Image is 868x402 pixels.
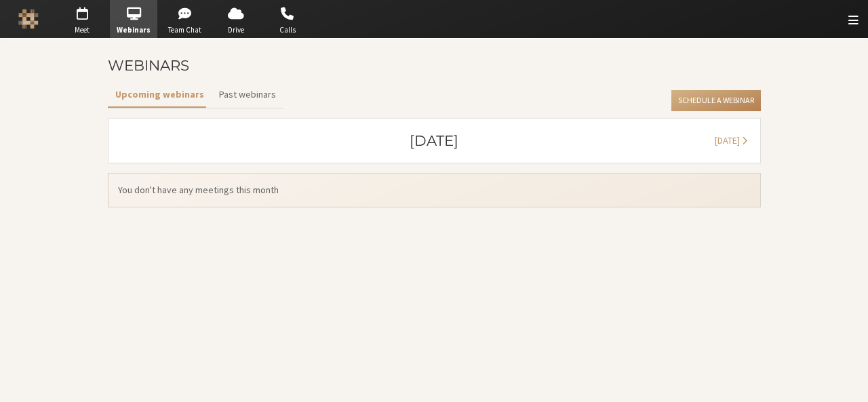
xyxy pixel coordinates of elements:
[161,24,209,36] span: Team Chat
[671,90,760,112] button: Schedule a Webinar
[707,128,755,153] button: [DATE]
[18,9,39,29] img: Iotum
[110,24,157,36] span: Webinars
[410,133,458,148] h3: [DATE]
[58,24,106,36] span: Meet
[212,24,260,36] span: Drive
[108,83,212,106] button: Upcoming webinars
[715,134,740,146] span: [DATE]
[212,83,283,106] button: Past webinars
[118,183,751,197] span: You don't have any meetings this month
[264,24,311,36] span: Calls
[108,58,189,73] h3: Webinars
